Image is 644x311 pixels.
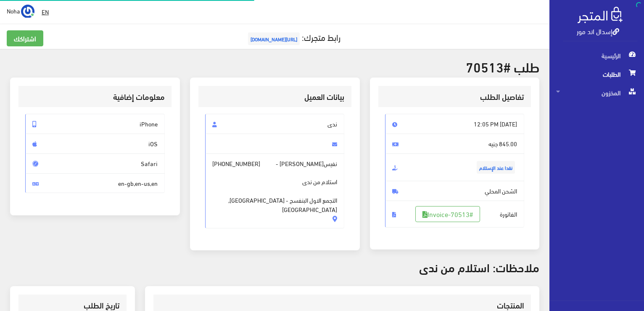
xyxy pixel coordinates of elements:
[25,134,165,154] span: iOS
[385,134,525,154] span: 845.00 جنيه
[385,93,525,101] h3: تفاصيل الطلب
[415,206,480,222] a: #Invoice-70513
[549,65,644,83] a: الطلبات
[385,181,525,201] span: الشحن المحلي
[7,4,34,18] a: ... Noha
[549,46,644,65] a: الرئيسية
[556,46,637,65] span: الرئيسية
[42,6,49,17] u: EN
[25,173,165,193] span: en-gb,en-us,en
[25,93,165,101] h3: معلومات إضافية
[385,114,525,134] span: [DATE] 12:05 PM
[10,260,539,273] h3: ملاحظات: استلام من ندى
[477,161,515,174] span: نقدا عند الإستلام
[205,93,345,101] h3: بيانات العميل
[21,5,34,18] img: ...
[205,114,345,134] span: ندى
[556,65,637,83] span: الطلبات
[25,153,165,174] span: Safari
[212,168,338,214] span: استلام من ندى التجمع الاول البنفسج - [GEOGRAPHIC_DATA], [GEOGRAPHIC_DATA]
[7,5,20,16] span: Noha
[578,7,623,23] img: .
[205,153,345,228] span: نفيس[PERSON_NAME] -
[385,201,525,228] span: الفاتورة
[549,83,644,102] a: المخزون
[246,29,340,45] a: رابط متجرك:[URL][DOMAIN_NAME]
[25,301,120,309] h3: تاريخ الطلب
[10,59,539,74] h2: طلب #70513
[212,159,260,168] span: [PHONE_NUMBER]
[556,83,637,102] span: المخزون
[248,32,300,45] span: [URL][DOMAIN_NAME]
[577,25,619,37] a: إسدال اند مور
[38,4,52,19] a: EN
[25,114,165,134] span: iPhone
[7,30,43,46] a: اشتراكك
[160,301,524,309] h3: المنتجات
